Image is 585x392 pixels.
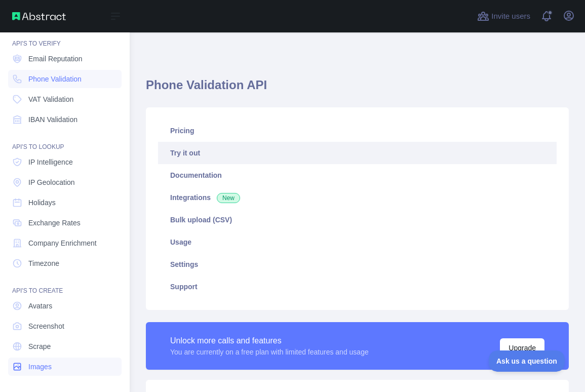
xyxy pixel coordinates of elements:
a: Company Enrichment [8,234,122,252]
img: Abstract API [12,12,66,20]
span: IP Intelligence [28,157,73,167]
a: Avatars [8,297,122,315]
span: Holidays [28,198,56,208]
a: Bulk upload (CSV) [158,209,557,231]
a: VAT Validation [8,90,122,108]
a: IP Intelligence [8,153,122,171]
a: Images [8,358,122,376]
span: New [217,193,240,203]
a: Timezone [8,254,122,272]
div: You are currently on a free plan with limited features and usage [170,347,369,357]
button: Upgrade [500,338,544,358]
span: Avatars [28,301,52,311]
span: Company Enrichment [28,238,97,248]
a: Usage [158,231,557,253]
a: Integrations New [158,186,557,209]
span: Images [28,362,52,372]
button: Invite users [475,8,532,24]
span: Invite users [491,11,530,22]
span: IBAN Validation [28,114,77,125]
span: Email Reputation [28,54,83,64]
a: IBAN Validation [8,110,122,129]
a: Settings [158,253,557,276]
span: Timezone [28,258,59,268]
div: API'S TO CREATE [8,275,122,295]
a: Documentation [158,164,557,186]
a: Pricing [158,120,557,142]
div: API'S TO LOOKUP [8,131,122,151]
a: IP Geolocation [8,173,122,191]
a: Exchange Rates [8,214,122,232]
span: Exchange Rates [28,218,81,228]
a: Screenshot [8,317,122,335]
iframe: Toggle Customer Support [489,350,565,372]
span: Screenshot [28,321,64,331]
a: Try it out [158,142,557,164]
a: Email Reputation [8,50,122,68]
a: Holidays [8,193,122,212]
span: IP Geolocation [28,177,75,187]
a: Scrape [8,337,122,356]
span: VAT Validation [28,94,73,104]
h1: Phone Validation API [146,77,569,101]
a: Phone Validation [8,70,122,88]
a: Support [158,276,557,298]
div: API'S TO VERIFY [8,27,122,48]
span: Phone Validation [28,74,82,84]
div: Unlock more calls and features [170,335,369,347]
span: Scrape [28,341,51,351]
